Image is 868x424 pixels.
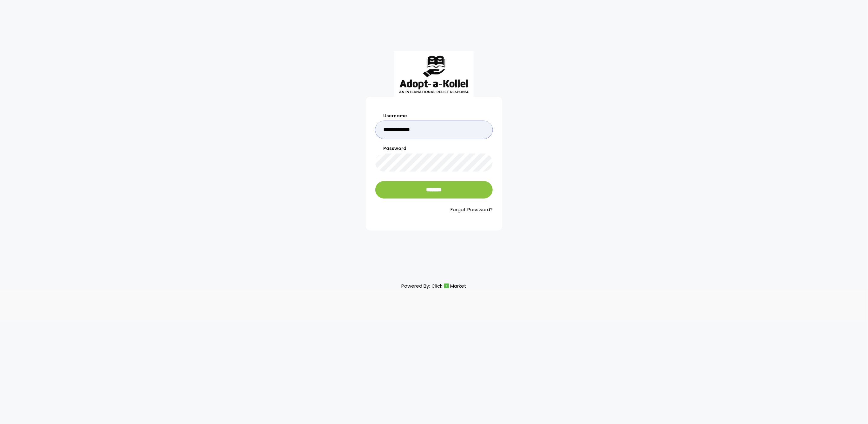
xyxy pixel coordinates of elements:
[394,51,474,97] img: aak_logo_sm.jpeg
[444,284,449,288] img: cm_icon.png
[402,282,467,290] p: Powered By:
[375,145,493,152] label: Password
[375,113,493,119] label: Username
[432,282,467,290] a: ClickMarket
[375,206,493,213] a: Forgot Password?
